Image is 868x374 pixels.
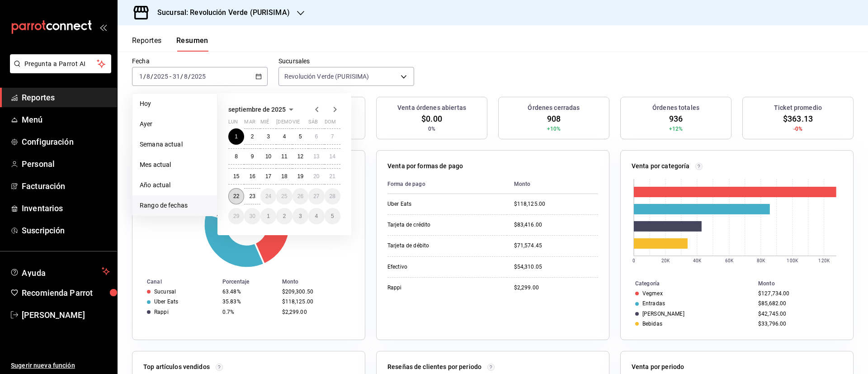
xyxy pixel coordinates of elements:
[632,161,690,171] p: Venta por categoría
[143,362,210,372] p: Top artículos vendidos
[228,168,244,185] button: 15 de septiembre de 2025
[315,133,318,140] abbr: 6 de septiembre de 2025
[397,103,466,113] h3: Venta órdenes abiertas
[308,208,324,224] button: 4 de octubre de 2025
[244,188,260,204] button: 23 de septiembre de 2025
[154,298,178,305] div: Uber Eats
[222,298,275,305] div: 35.83%
[265,193,271,199] abbr: 24 de septiembre de 2025
[24,59,97,69] span: Pregunta a Parrot AI
[22,266,98,277] span: Ayuda
[139,73,143,80] input: --
[308,128,324,145] button: 6 de septiembre de 2025
[153,73,169,80] input: ----
[325,119,336,128] abbr: domingo
[428,125,435,133] span: 0%
[143,73,146,80] span: /
[235,153,238,160] abbr: 8 de septiembre de 2025
[308,168,324,185] button: 20 de septiembre de 2025
[22,158,110,170] span: Personal
[140,160,210,170] span: Mes actual
[507,175,598,194] th: Monto
[22,224,110,237] span: Suscripción
[244,148,260,165] button: 9 de septiembre de 2025
[299,133,302,140] abbr: 5 de septiembre de 2025
[244,128,260,145] button: 2 de septiembre de 2025
[267,133,270,140] abbr: 3 de septiembre de 2025
[325,128,340,145] button: 7 de septiembre de 2025
[132,277,219,287] th: Canal
[297,153,303,160] abbr: 12 de septiembre de 2025
[282,298,350,305] div: $118,125.00
[514,200,598,208] div: $118,125.00
[669,113,683,125] span: 936
[331,213,334,219] abbr: 5 de octubre de 2025
[140,119,210,129] span: Ayer
[313,153,319,160] abbr: 13 de septiembre de 2025
[140,99,210,109] span: Hoy
[387,263,478,271] div: Efectivo
[11,361,110,370] span: Sugerir nueva función
[514,221,598,229] div: $83,416.00
[228,208,244,224] button: 29 de septiembre de 2025
[146,73,151,80] input: --
[308,188,324,204] button: 27 de septiembre de 2025
[228,106,286,113] span: septiembre de 2025
[292,119,300,128] abbr: viernes
[313,193,319,199] abbr: 27 de septiembre de 2025
[276,119,330,128] abbr: jueves
[233,193,239,199] abbr: 22 de septiembre de 2025
[632,258,635,263] text: 0
[632,362,684,372] p: Venta por periodo
[819,258,830,263] text: 120K
[154,309,169,315] div: Rappi
[140,180,210,190] span: Año actual
[260,188,276,204] button: 24 de septiembre de 2025
[661,258,670,263] text: 20K
[222,309,275,315] div: 0.7%
[278,58,414,64] label: Sucursales
[725,258,734,263] text: 60K
[325,188,340,204] button: 28 de septiembre de 2025
[282,289,350,295] div: $209,300.50
[22,91,110,104] span: Reportes
[325,168,340,185] button: 21 de septiembre de 2025
[547,113,561,125] span: 908
[172,73,180,80] input: --
[260,148,276,165] button: 10 de septiembre de 2025
[140,140,210,149] span: Semana actual
[292,128,308,145] button: 5 de septiembre de 2025
[292,168,308,185] button: 19 de septiembre de 2025
[184,73,188,80] input: --
[191,73,206,80] input: ----
[313,173,319,180] abbr: 20 de septiembre de 2025
[281,153,287,160] abbr: 11 de septiembre de 2025
[22,287,110,299] span: Recomienda Parrot
[244,168,260,185] button: 16 de septiembre de 2025
[235,133,238,140] abbr: 1 de septiembre de 2025
[265,173,271,180] abbr: 17 de septiembre de 2025
[251,153,254,160] abbr: 9 de septiembre de 2025
[793,125,802,133] span: -0%
[251,133,254,140] abbr: 2 de septiembre de 2025
[330,153,335,160] abbr: 14 de septiembre de 2025
[387,362,481,372] p: Reseñas de clientes por periodo
[249,213,255,219] abbr: 30 de septiembre de 2025
[514,242,598,250] div: $71,574.45
[387,175,507,194] th: Forma de pago
[267,213,270,219] abbr: 1 de octubre de 2025
[387,200,478,208] div: Uber Eats
[292,208,308,224] button: 3 de octubre de 2025
[132,36,162,52] button: Reportes
[783,113,813,125] span: $363.13
[180,73,183,80] span: /
[528,103,580,113] h3: Órdenes cerradas
[276,168,292,185] button: 18 de septiembre de 2025
[150,7,290,18] h3: Sucursal: Revolución Verde (PURISIMA)
[652,103,699,113] h3: Órdenes totales
[284,72,369,81] span: Revolución Verde (PURISIMA)
[276,208,292,224] button: 2 de octubre de 2025
[297,193,303,199] abbr: 26 de septiembre de 2025
[228,188,244,204] button: 22 de septiembre de 2025
[642,311,684,317] div: [PERSON_NAME]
